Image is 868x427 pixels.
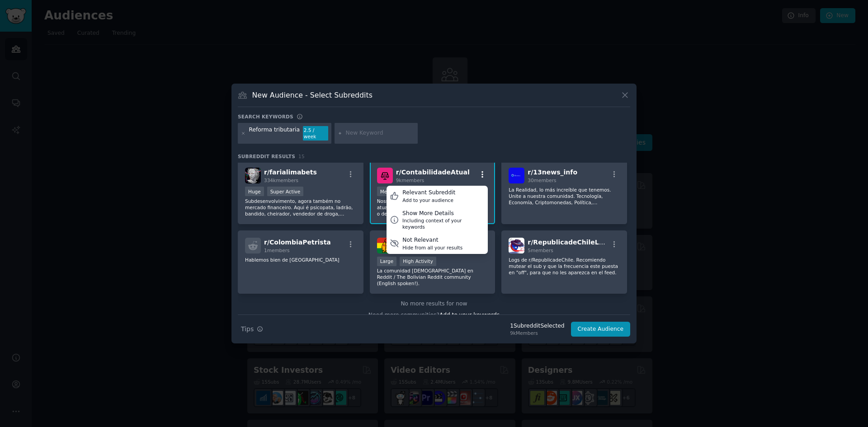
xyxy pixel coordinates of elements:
p: Hablemos bien de [GEOGRAPHIC_DATA] [245,257,356,263]
div: No more results for now [238,300,630,308]
span: r/ ColombiaPetrista [264,239,331,246]
input: New Keyword [346,129,415,137]
button: Tips [238,321,266,337]
span: r/ farialimabets [264,169,317,176]
p: Subdesenvolvimento, agora também no mercado financeiro. Aqui é psicopata, ladrão, bandido, cheira... [245,198,356,217]
div: Show More Details [402,210,485,218]
p: Logs de r/RepublicadeChile. Recomiendo mutear el sub y que la frecuencia este puesta en "off", pa... [509,257,620,276]
span: Tips [241,324,254,334]
img: 13news_info [509,168,524,183]
div: 2.5 / week [303,126,328,141]
div: Reforma tributaria [249,126,300,141]
span: r/ RepublicadeChileLogs [528,239,611,246]
span: r/ ContabilidadeAtual [396,169,470,176]
div: Hide from all your results [402,244,462,251]
span: 15 [298,154,305,159]
button: Create Audience [571,322,631,337]
div: Need more communities? [238,308,630,319]
img: BOLIVIA [377,238,393,253]
div: 1 Subreddit Selected [510,322,564,330]
p: Nosso objetivo é trazer notícias contábeis atualizadas e técnicas. Essa comudidade tem o dever de... [377,198,488,217]
div: Medium Size [377,187,414,196]
img: farialimabets [245,168,261,183]
span: Subreddit Results [238,153,295,160]
p: La comunidad [DEMOGRAPHIC_DATA] en Reddit / The Bolivian Reddit community (English spoken!). [377,267,488,286]
span: r/ 13news_info [528,169,577,176]
span: 334k members [264,178,298,183]
p: La Realidad, lo más increíble que tenemos. Unite a nuestra comunidad. Tecnología, Economía, Cript... [509,187,620,206]
div: 9k Members [510,330,564,336]
span: 9k members [396,178,425,183]
div: Including context of your keywords [402,217,485,230]
div: Relevant Subreddit [402,189,455,197]
span: 1 members [264,248,290,253]
div: Super Active [267,187,304,196]
h3: New Audience - Select Subreddits [252,90,373,100]
img: RepublicadeChileLogs [509,238,524,253]
div: Add to your audience [402,197,455,203]
span: Add to your keywords [439,312,500,318]
img: ContabilidadeAtual [377,168,393,183]
div: Huge [245,187,264,196]
div: Not Relevant [402,236,462,244]
h3: Search keywords [238,113,293,120]
div: Large [377,257,397,266]
span: 5 members [528,248,553,253]
span: 30 members [528,178,556,183]
div: High Activity [400,257,436,266]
